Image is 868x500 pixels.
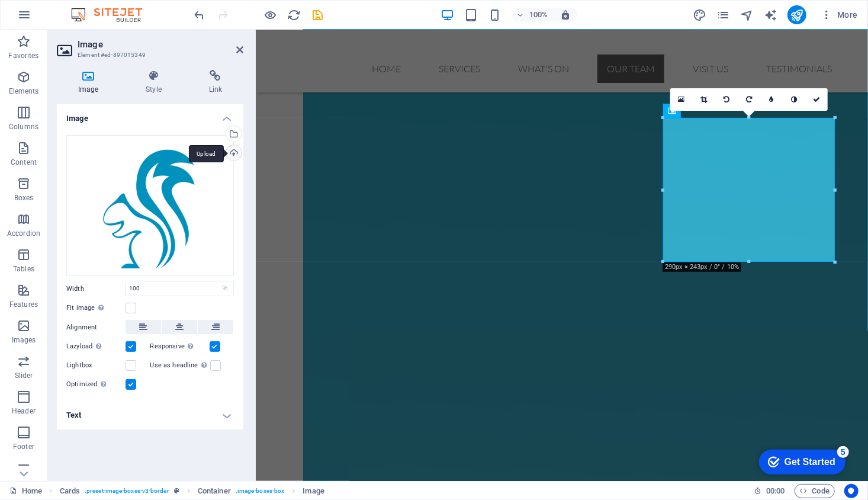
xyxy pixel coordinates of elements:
[7,229,40,238] p: Accordion
[760,88,783,111] a: Blur
[512,8,554,22] button: 100%
[816,5,863,24] button: More
[150,339,210,354] label: Responsive
[60,484,80,498] span: Click to select. Double-click to edit
[693,88,715,111] a: Crop mode
[11,158,37,167] p: Content
[740,8,754,22] button: navigator
[529,8,548,22] h6: 100%
[88,2,99,14] div: 5
[560,9,571,20] i: On resize automatically adjust zoom level to fit chosen device.
[68,8,157,22] img: Editor Logo
[766,484,785,498] span: 00 00
[192,8,207,22] button: undo
[66,286,126,292] label: Width
[60,484,324,498] nav: breadcrumb
[821,9,858,21] span: More
[78,39,243,50] h2: Image
[198,484,231,498] span: Click to select. Double-click to edit
[57,401,243,430] h4: Text
[790,8,803,22] i: Publish
[12,335,36,345] p: Images
[9,122,38,132] p: Columns
[740,8,754,22] i: Navigator
[57,104,243,126] h4: Image
[57,70,124,95] h4: Image
[236,484,285,498] span: . image-boxes-box
[693,8,707,22] button: design
[66,135,234,277] div: SquirrelOnly-0hHjt6NQlXRtSIR0BRafMA.png
[174,488,179,494] i: This element is a customizable preset
[188,70,243,95] h4: Link
[738,88,760,111] a: Rotate right 90°
[12,406,36,416] p: Header
[263,8,278,22] button: Click here to leave preview mode and continue editing
[9,484,42,498] a: Click to cancel selection. Double-click to open Pages
[693,8,706,22] i: Design (Ctrl+Alt+Y)
[150,358,210,373] label: Use as headline
[288,8,301,22] i: Reload page
[66,358,126,373] label: Lightbox
[13,264,34,274] p: Tables
[15,371,33,380] p: Slider
[9,300,38,309] p: Features
[800,484,830,498] span: Code
[311,8,325,22] button: save
[13,442,34,451] p: Footer
[8,51,38,60] p: Favorites
[844,484,859,498] button: Usercentrics
[9,6,96,31] div: Get Started 5 items remaining, 0% complete
[226,145,242,161] a: Upload
[66,320,126,335] label: Alignment
[764,8,777,22] i: AI Writer
[193,8,207,22] i: Undo: Change text (Ctrl+Z)
[9,86,39,96] p: Elements
[805,88,828,111] a: Confirm ( Ctrl ⏎ )
[66,339,126,354] label: Lazyload
[787,5,806,24] button: publish
[783,88,805,111] a: Greyscale
[764,8,778,22] button: text_generator
[715,88,738,111] a: Rotate left 90°
[303,484,324,498] span: Click to select. Double-click to edit
[124,70,187,95] h4: Style
[795,484,835,498] button: Code
[754,484,785,498] h6: Session time
[66,377,126,392] label: Optimized
[716,8,730,22] i: Pages (Ctrl+Alt+S)
[311,8,325,22] i: Save (Ctrl+S)
[85,484,169,498] span: . preset-image-boxes-v3-border
[66,301,126,315] label: Fit image
[774,486,776,495] span: :
[716,8,731,22] button: pages
[14,193,34,203] p: Boxes
[78,50,220,60] h3: Element #ed-897015349
[35,13,86,24] div: Get Started
[287,8,301,22] button: reload
[670,88,693,111] a: Select files from the file manager, stock photos, or upload file(s)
